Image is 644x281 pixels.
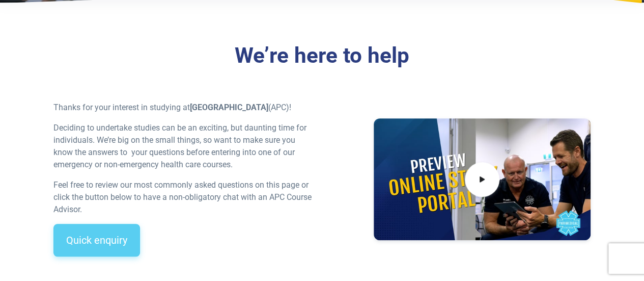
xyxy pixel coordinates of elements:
[53,180,312,214] span: Feel free to review our most commonly asked questions on this page or click the button below to h...
[53,43,591,69] h3: We’re here to help
[53,103,291,112] span: Thanks for your interest in studying at (APC)!
[53,224,140,257] a: Quick enquiry
[190,103,268,112] strong: [GEOGRAPHIC_DATA]
[53,123,306,169] span: Deciding to undertake studies can be an exciting, but daunting time for individuals. We’re big on...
